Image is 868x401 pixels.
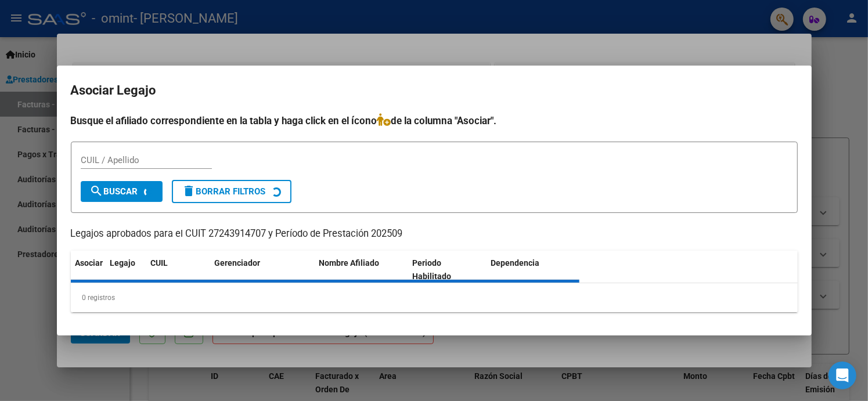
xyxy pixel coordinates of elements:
span: Nombre Afiliado [319,258,380,268]
datatable-header-cell: Gerenciador [210,251,315,289]
mat-icon: delete [182,184,196,198]
span: Asociar [75,258,103,268]
span: Dependencia [491,258,539,268]
div: 0 registros [71,283,798,312]
datatable-header-cell: Nombre Afiliado [315,251,408,289]
span: Buscar [90,186,138,197]
datatable-header-cell: Asociar [71,251,106,289]
button: Borrar Filtros [172,180,291,203]
div: Open Intercom Messenger [829,362,856,389]
mat-icon: search [90,184,104,198]
span: Gerenciador [215,258,261,268]
button: Buscar [81,181,163,202]
h2: Asociar Legajo [71,80,798,102]
span: Borrar Filtros [182,186,266,197]
datatable-header-cell: CUIL [146,251,210,289]
datatable-header-cell: Dependencia [486,251,579,289]
span: Periodo Habilitado [412,258,451,281]
span: CUIL [151,258,168,268]
datatable-header-cell: Periodo Habilitado [408,251,486,289]
h4: Busque el afiliado correspondiente en la tabla y haga click en el ícono de la columna "Asociar". [71,113,798,128]
span: Legajo [110,258,136,268]
datatable-header-cell: Legajo [106,251,146,289]
p: Legajos aprobados para el CUIT 27243914707 y Período de Prestación 202509 [71,227,798,241]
